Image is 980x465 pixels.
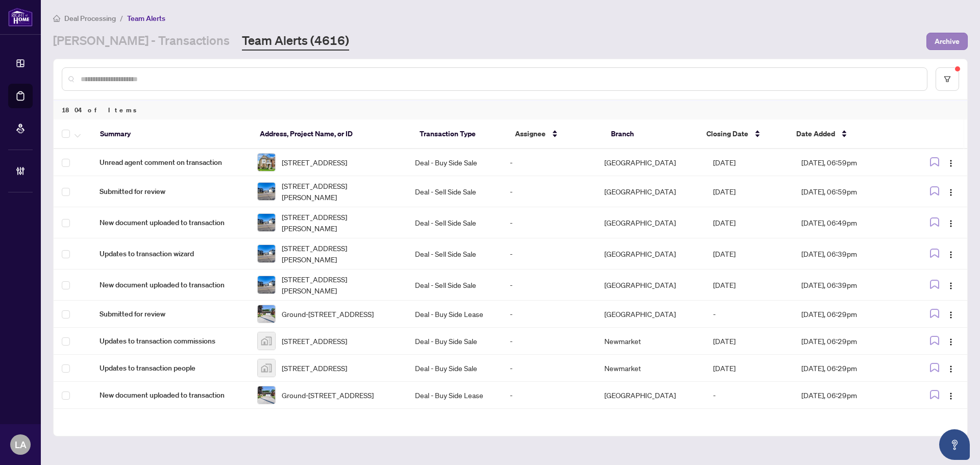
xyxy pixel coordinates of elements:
[705,149,793,176] td: [DATE]
[100,186,241,197] span: Submitted for review
[947,188,955,197] img: Logo
[947,365,955,373] img: Logo
[793,301,907,328] td: [DATE], 06:29pm
[258,154,275,171] img: thumbnail-img
[596,149,705,176] td: [GEOGRAPHIC_DATA]
[788,119,903,149] th: Date Added
[282,362,347,374] span: [STREET_ADDRESS]
[705,238,793,270] td: [DATE]
[282,308,374,320] span: Ground-[STREET_ADDRESS]
[407,355,501,382] td: Deal - Buy Side Sale
[943,333,959,349] button: Logo
[603,119,699,149] th: Branch
[407,301,501,328] td: Deal - Buy Side Lease
[596,355,705,382] td: Newmarket
[502,238,596,270] td: -
[100,279,241,290] span: New document uploaded to transaction
[596,270,705,301] td: [GEOGRAPHIC_DATA]
[502,382,596,409] td: -
[127,14,165,23] span: Team Alerts
[706,128,748,139] span: Closing Date
[596,207,705,238] td: [GEOGRAPHIC_DATA]
[943,387,959,403] button: Logo
[947,251,955,259] img: Logo
[947,338,955,346] img: Logo
[943,360,959,376] button: Logo
[943,183,959,200] button: Logo
[120,12,123,24] li: /
[100,157,241,168] span: Unread agent comment on transaction
[596,301,705,328] td: [GEOGRAPHIC_DATA]
[53,32,230,51] a: [PERSON_NAME] - Transactions
[8,8,33,27] img: logo
[943,306,959,322] button: Logo
[705,355,793,382] td: [DATE]
[258,359,275,377] img: thumbnail-img
[53,15,60,22] span: home
[793,355,907,382] td: [DATE], 06:29pm
[944,76,951,83] span: filter
[64,14,116,23] span: Deal Processing
[282,335,347,347] span: [STREET_ADDRESS]
[282,211,399,234] span: [STREET_ADDRESS][PERSON_NAME]
[502,301,596,328] td: -
[793,149,907,176] td: [DATE], 06:59pm
[943,214,959,231] button: Logo
[698,119,788,149] th: Closing Date
[705,328,793,355] td: [DATE]
[411,119,507,149] th: Transaction Type
[947,311,955,319] img: Logo
[947,282,955,290] img: Logo
[793,328,907,355] td: [DATE], 06:29pm
[282,274,399,296] span: [STREET_ADDRESS][PERSON_NAME]
[282,242,399,265] span: [STREET_ADDRESS][PERSON_NAME]
[100,308,241,320] span: Submitted for review
[943,154,959,170] button: Logo
[407,270,501,301] td: Deal - Sell Side Sale
[258,245,275,262] img: thumbnail-img
[936,67,959,91] button: filter
[793,382,907,409] td: [DATE], 06:29pm
[507,119,603,149] th: Assignee
[252,119,411,149] th: Address, Project Name, or ID
[947,219,955,228] img: Logo
[596,176,705,207] td: [GEOGRAPHIC_DATA]
[596,328,705,355] td: Newmarket
[407,328,501,355] td: Deal - Buy Side Sale
[100,248,241,259] span: Updates to transaction wizard
[502,207,596,238] td: -
[947,159,955,167] img: Logo
[502,149,596,176] td: -
[407,382,501,409] td: Deal - Buy Side Lease
[242,32,349,51] a: Team Alerts (4616)
[596,238,705,270] td: [GEOGRAPHIC_DATA]
[793,270,907,301] td: [DATE], 06:39pm
[100,217,241,228] span: New document uploaded to transaction
[705,176,793,207] td: [DATE]
[793,238,907,270] td: [DATE], 06:39pm
[705,207,793,238] td: [DATE]
[943,277,959,293] button: Logo
[793,176,907,207] td: [DATE], 06:59pm
[947,392,955,400] img: Logo
[793,207,907,238] td: [DATE], 06:49pm
[100,362,241,374] span: Updates to transaction people
[258,332,275,350] img: thumbnail-img
[258,305,275,323] img: thumbnail-img
[926,33,968,50] button: Archive
[596,382,705,409] td: [GEOGRAPHIC_DATA]
[15,437,27,452] span: LA
[502,355,596,382] td: -
[502,328,596,355] td: -
[92,119,252,149] th: Summary
[943,246,959,262] button: Logo
[939,429,970,460] button: Open asap
[705,382,793,409] td: -
[100,389,241,401] span: New document uploaded to transaction
[705,270,793,301] td: [DATE]
[54,100,967,119] div: 1804 of Items
[407,176,501,207] td: Deal - Sell Side Sale
[502,176,596,207] td: -
[502,270,596,301] td: -
[407,149,501,176] td: Deal - Buy Side Sale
